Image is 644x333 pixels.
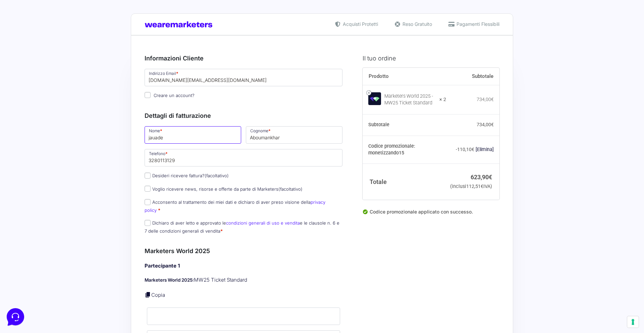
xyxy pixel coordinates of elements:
span: Inizia una conversazione [44,60,99,66]
label: Dichiaro di aver letto e approvato le e le clausole n. 6 e 7 delle condizioni generali di vendita [145,220,339,233]
input: Telefono * [145,149,342,166]
h3: Dettagli di fatturazione [145,111,342,120]
button: Inizia una conversazione [11,56,123,70]
strong: × 2 [439,96,446,103]
span: Trova una risposta [11,83,52,89]
th: Codice promozionale: monetizzando15 [363,136,446,164]
span: € [489,174,492,181]
img: dark [11,38,24,51]
th: Subtotale [363,114,446,136]
span: 110,10 [457,147,474,152]
a: Copia [151,292,165,298]
span: Acquisti Protetti [341,20,378,28]
button: Home [5,216,47,231]
button: Le tue preferenze relative al consenso per le tecnologie di tracciamento [627,316,639,328]
h3: Il tuo ordine [363,54,499,63]
button: Aiuto [88,216,129,231]
span: 112,51 [466,184,483,189]
p: Home [20,225,32,231]
input: Cognome * [246,126,342,144]
span: Creare un account? [154,93,195,98]
h2: Ciao da Marketers 👋 [5,5,113,16]
span: (facoltativo) [278,186,303,192]
input: Desideri ricevere fattura?(facoltativo) [145,173,151,179]
th: Prodotto [363,68,446,85]
a: privacy policy [145,199,325,212]
p: Aiuto [103,225,113,231]
th: Totale [363,164,446,200]
small: (inclusi IVA) [450,184,492,189]
span: Reso Gratuito [401,20,432,28]
input: Dichiaro di aver letto e approvato lecondizioni generali di uso e venditae le clausole n. 6 e 7 d... [145,220,151,226]
img: dark [32,38,46,51]
h3: Informazioni Cliente [145,54,342,63]
img: dark [21,38,35,51]
bdi: 734,00 [477,97,494,102]
p: Messaggi [58,225,76,231]
td: - [446,136,499,164]
a: Rimuovi il codice promozionale monetizzando15 [476,147,494,152]
img: Marketers World 2025 - MW25 Ticket Standard [368,92,381,105]
th: Subtotale [446,68,499,85]
input: Voglio ricevere news, risorse e offerte da parte di Marketers(facoltativo) [145,186,151,192]
input: Cerca un articolo... [15,98,110,104]
input: Acconsento al trattamento dei miei dati e dichiaro di aver preso visione dellaprivacy policy [145,199,151,205]
span: (facoltativo) [205,173,229,178]
input: Nome * [145,126,241,144]
h4: Partecipante 1 [145,262,342,270]
a: Copia i dettagli dell'acquirente [145,291,151,298]
span: € [491,122,494,127]
div: Codice promozionale applicato con successo. [363,208,499,221]
iframe: Customerly Messenger Launcher [5,307,25,327]
strong: Marketers World 2025: [145,277,194,283]
bdi: 623,90 [471,174,492,181]
span: € [472,147,474,152]
label: Voglio ricevere news, risorse e offerte da parte di Marketers [145,186,303,192]
label: Acconsento al trattamento dei miei dati e dichiaro di aver preso visione della [145,199,325,212]
span: € [481,184,483,189]
span: Pagamenti Flessibili [455,20,499,28]
label: Desideri ricevere fattura? [145,173,229,178]
bdi: 734,00 [477,122,494,127]
a: Apri Centro Assistenza [71,83,123,89]
div: Marketers World 2025 - MW25 Ticket Standard [384,93,435,106]
input: Creare un account? [145,92,151,98]
button: Messaggi [47,216,88,231]
h3: Marketers World 2025 [145,246,342,255]
a: condizioni generali di uso e vendita [226,220,300,226]
p: MW25 Ticket Standard [145,276,342,284]
input: Indirizzo Email * [145,69,342,86]
span: Le tue conversazioni [11,27,57,32]
span: € [491,97,494,102]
